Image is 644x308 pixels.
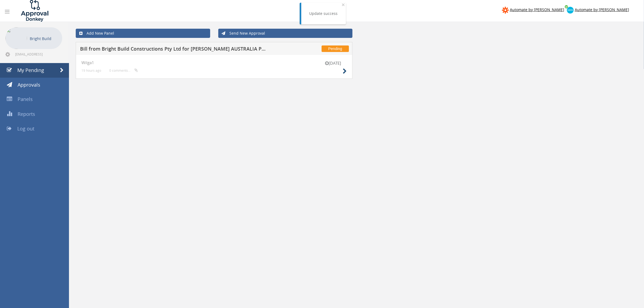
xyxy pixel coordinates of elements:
small: 0 comments... [109,68,138,73]
p: Bright Build [30,35,60,42]
span: Log out [17,125,34,132]
a: Add New Panel [76,29,210,38]
span: [EMAIL_ADDRESS][DOMAIN_NAME] [15,52,61,56]
span: Automate by [PERSON_NAME] [575,7,629,12]
span: × [342,1,345,8]
img: zapier-logomark.png [502,7,509,14]
span: Panels [18,96,33,102]
span: Pending [322,45,349,52]
div: Update success [309,11,338,16]
span: Reports [18,111,35,117]
span: Approvals [18,81,40,88]
small: 19 hours ago [81,68,101,73]
span: Automate by [PERSON_NAME] [510,7,564,12]
h5: Bill from Bright Build Constructions Pty Ltd for [PERSON_NAME] AUSTRALIA PTY LTD [80,46,268,53]
span: My Pending [17,67,44,73]
h4: Wilga1 [81,60,347,65]
img: xero-logo.png [567,7,574,14]
small: [DATE] [320,60,347,66]
a: Send New Approval [218,29,353,38]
